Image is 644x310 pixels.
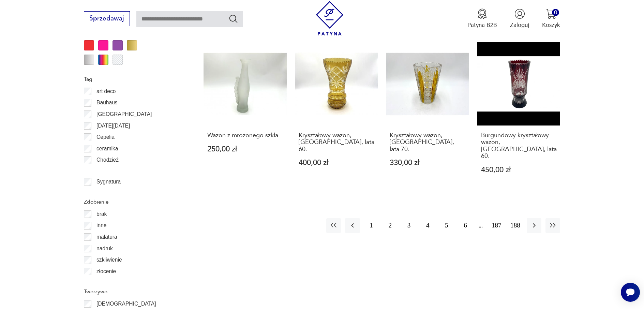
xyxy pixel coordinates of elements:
[439,218,454,233] button: 5
[96,98,118,107] p: Bauhaus
[552,9,559,16] div: 0
[510,21,529,29] p: Zaloguj
[207,132,283,139] h3: Wazon z mrożonego szkła
[295,42,378,189] a: Kryształowy wazon, Polska, lata 60.Kryształowy wazon, [GEOGRAPHIC_DATA], lata 60.400,00 zł
[508,218,523,233] button: 188
[364,218,379,233] button: 1
[383,218,398,233] button: 2
[96,210,107,219] p: brak
[467,9,497,29] button: Patyna B2B
[96,221,106,230] p: inne
[96,156,119,164] p: Chodzież
[489,218,504,233] button: 187
[84,197,184,206] p: Zdobienie
[207,146,283,153] p: 250,00 zł
[621,283,640,302] iframe: Smartsupp widget button
[467,9,497,29] a: Ikona medaluPatyna B2B
[96,87,116,96] p: art deco
[467,21,497,29] p: Patyna B2B
[402,218,416,233] button: 3
[96,167,117,176] p: Ćmielów
[390,159,465,166] p: 330,00 zł
[84,11,130,26] button: Sprzedawaj
[96,244,113,253] p: nadruk
[510,9,529,29] button: Zaloguj
[96,133,115,142] p: Cepelia
[84,16,130,22] a: Sprzedawaj
[514,9,525,19] img: Ikonka użytkownika
[542,21,560,29] p: Koszyk
[299,159,374,166] p: 400,00 zł
[458,218,473,233] button: 6
[228,14,238,24] button: Szukaj
[477,9,488,19] img: Ikona medalu
[386,42,469,189] a: Kryształowy wazon, Polska, lata 70.Kryształowy wazon, [GEOGRAPHIC_DATA], lata 70.330,00 zł
[96,177,121,186] p: Sygnatura
[96,110,152,119] p: [GEOGRAPHIC_DATA]
[420,218,435,233] button: 4
[96,267,116,276] p: złocenie
[96,255,122,264] p: szkliwienie
[299,132,374,153] h3: Kryształowy wazon, [GEOGRAPHIC_DATA], lata 60.
[481,166,557,174] p: 450,00 zł
[477,42,560,189] a: Burgundowy kryształowy wazon, Polska, lata 60.Burgundowy kryształowy wazon, [GEOGRAPHIC_DATA], la...
[390,132,465,153] h3: Kryształowy wazon, [GEOGRAPHIC_DATA], lata 70.
[313,1,347,35] img: Patyna - sklep z meblami i dekoracjami vintage
[204,42,287,189] a: Wazon z mrożonego szkłaWazon z mrożonego szkła250,00 zł
[96,233,117,241] p: malatura
[542,9,560,29] button: 0Koszyk
[546,9,556,19] img: Ikona koszyka
[84,75,184,84] p: Tag
[84,287,184,296] p: Tworzywo
[96,121,130,130] p: [DATE][DATE]
[96,144,118,153] p: ceramika
[96,299,156,308] p: [DEMOGRAPHIC_DATA]
[481,132,557,160] h3: Burgundowy kryształowy wazon, [GEOGRAPHIC_DATA], lata 60.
